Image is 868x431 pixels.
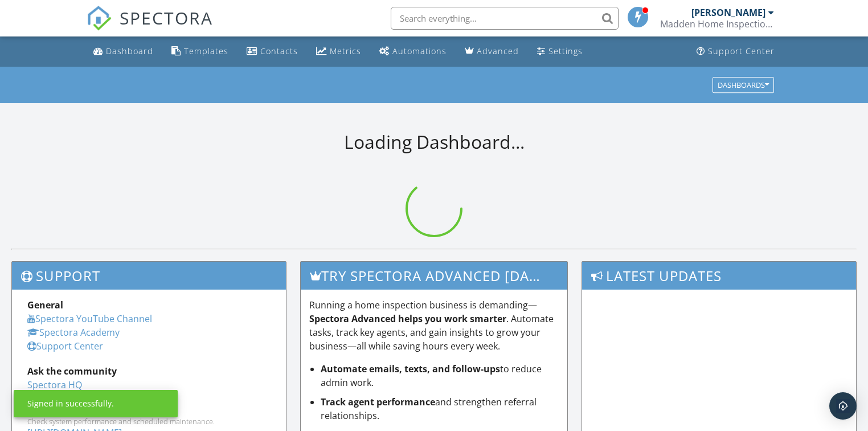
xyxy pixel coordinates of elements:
[309,312,506,325] strong: Spectora Advanced helps you work smarter
[27,417,271,426] div: Check system performance and scheduled maintenance.
[321,395,559,422] li: and strengthen referral relationships.
[89,41,158,62] a: Dashboard
[184,46,228,56] div: Templates
[27,326,120,339] a: Spectora Academy
[27,379,82,391] a: Spectora HQ
[27,340,103,352] a: Support Center
[691,7,765,18] div: [PERSON_NAME]
[27,364,271,378] div: Ask the community
[713,77,774,93] button: Dashboards
[391,7,619,30] input: Search everything...
[321,362,559,389] li: to reduce admin work.
[301,262,568,290] h3: Try spectora advanced [DATE]
[321,396,435,408] strong: Track agent performance
[120,6,213,30] span: SPECTORA
[27,398,114,409] div: Signed in successfully.
[106,46,153,56] div: Dashboard
[87,6,112,31] img: The Best Home Inspection Software - Spectora
[692,41,779,62] a: Support Center
[27,299,63,311] strong: General
[312,41,366,62] a: Metrics
[660,18,774,30] div: Madden Home Inspections
[477,46,519,56] div: Advanced
[242,41,302,62] a: Contacts
[87,15,213,39] a: SPECTORA
[829,392,857,420] div: Open Intercom Messenger
[375,41,451,62] a: Automations (Basic)
[708,46,775,56] div: Support Center
[330,46,361,56] div: Metrics
[12,262,286,290] h3: Support
[718,81,769,89] div: Dashboards
[260,46,298,56] div: Contacts
[460,41,523,62] a: Advanced
[582,262,856,290] h3: Latest Updates
[27,312,152,325] a: Spectora YouTube Channel
[533,41,587,62] a: Settings
[321,363,500,375] strong: Automate emails, texts, and follow-ups
[392,46,447,56] div: Automations
[167,41,233,62] a: Templates
[548,46,583,56] div: Settings
[309,298,559,353] p: Running a home inspection business is demanding— . Automate tasks, track key agents, and gain ins...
